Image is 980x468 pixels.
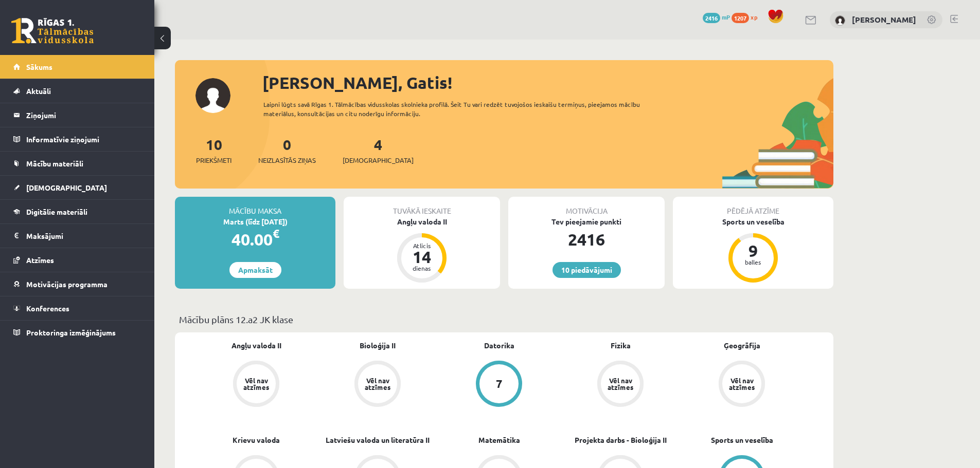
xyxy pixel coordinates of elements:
span: Mācību materiāli [26,159,83,168]
a: 4[DEMOGRAPHIC_DATA] [343,135,414,165]
div: Laipni lūgts savā Rīgas 1. Tālmācības vidusskolas skolnieka profilā. Šeit Tu vari redzēt tuvojošo... [263,100,658,118]
a: Latviešu valoda un literatūra II [326,435,430,445]
a: Sports un veselība 9 balles [673,216,833,284]
span: Sākums [26,62,52,71]
a: Datorika [484,340,514,351]
a: 10 piedāvājumi [553,262,621,278]
span: mP [722,13,730,21]
a: Vēl nav atzīmes [195,361,317,409]
a: Maksājumi [13,224,141,248]
a: 2416 mP [703,13,730,21]
a: Konferences [13,296,141,320]
a: Vēl nav atzīmes [317,361,438,409]
a: Projekta darbs - Bioloģija II [575,435,667,445]
span: xp [751,13,757,21]
span: Neizlasītās ziņas [258,155,316,165]
span: Priekšmeti [196,155,231,165]
span: [DEMOGRAPHIC_DATA] [343,155,414,165]
a: Matemātika [478,435,520,445]
a: Ģeogrāfija [724,340,760,351]
div: 9 [738,242,769,259]
a: Angļu valoda II [231,340,281,351]
div: 40.00 [175,227,335,252]
div: Tev pieejamie punkti [508,216,665,227]
div: Sports un veselība [673,216,833,227]
a: Digitālie materiāli [13,200,141,223]
legend: Ziņojumi [26,103,141,127]
div: Vēl nav atzīmes [242,377,271,390]
div: 2416 [508,227,665,252]
div: Vēl nav atzīmes [363,377,392,390]
div: balles [738,259,769,265]
div: Motivācija [508,197,665,216]
a: Proktoringa izmēģinājums [13,321,141,344]
a: Apmaksāt [229,262,281,278]
a: Aktuāli [13,79,141,103]
a: Atzīmes [13,248,141,272]
a: Rīgas 1. Tālmācības vidusskola [11,18,94,44]
span: 1207 [732,13,749,23]
a: Sākums [13,55,141,79]
a: Motivācijas programma [13,272,141,296]
a: Informatīvie ziņojumi [13,127,141,151]
a: Vēl nav atzīmes [560,361,681,409]
span: Aktuāli [26,86,51,96]
a: 1207 xp [732,13,762,21]
a: Krievu valoda [233,435,280,445]
a: Angļu valoda II Atlicis 14 dienas [344,216,500,284]
span: Motivācijas programma [26,279,108,289]
span: Digitālie materiāli [26,207,87,216]
div: 14 [406,249,437,265]
legend: Maksājumi [26,224,141,248]
span: [DEMOGRAPHIC_DATA] [26,183,107,192]
div: Atlicis [406,242,437,249]
div: dienas [406,265,437,271]
a: 0Neizlasītās ziņas [258,135,316,165]
a: Sports un veselība [711,435,773,445]
div: Vēl nav atzīmes [606,377,635,390]
span: Proktoringa izmēģinājums [26,328,116,337]
img: Gatis Pormalis [835,15,845,26]
a: Fizika [611,340,631,351]
a: [PERSON_NAME] [852,14,916,25]
div: [PERSON_NAME], Gatis! [262,70,833,95]
a: Ziņojumi [13,103,141,127]
a: Bioloģija II [360,340,396,351]
div: Marts (līdz [DATE]) [175,216,335,227]
a: 10Priekšmeti [196,135,231,165]
p: Mācību plāns 12.a2 JK klase [179,312,829,326]
div: 7 [496,378,503,389]
a: [DEMOGRAPHIC_DATA] [13,176,141,199]
span: 2416 [703,13,720,23]
a: 7 [438,361,560,409]
div: Mācību maksa [175,197,335,216]
span: € [273,226,279,241]
span: Atzīmes [26,255,54,265]
span: Konferences [26,304,69,313]
div: Pēdējā atzīme [673,197,833,216]
div: Angļu valoda II [344,216,500,227]
div: Vēl nav atzīmes [727,377,756,390]
legend: Informatīvie ziņojumi [26,127,141,151]
a: Mācību materiāli [13,152,141,175]
div: Tuvākā ieskaite [344,197,500,216]
a: Vēl nav atzīmes [681,361,803,409]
